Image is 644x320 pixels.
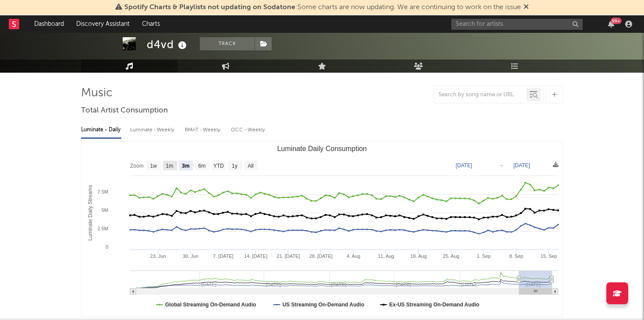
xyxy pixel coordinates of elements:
[309,253,333,259] text: 28. [DATE]
[81,123,121,137] div: Luminate - Daily
[213,163,224,169] text: YTD
[608,21,614,28] button: 99+
[510,253,524,259] text: 8. Sep
[81,105,168,116] span: Total Artist Consumption
[232,163,237,169] text: 1y
[124,4,295,11] span: Spotify Charts & Playlists not updating on Sodatone
[87,185,93,240] text: Luminate Daily Streams
[378,253,394,259] text: 11. Aug
[98,189,108,194] text: 7.5M
[166,163,173,169] text: 1m
[130,123,176,137] div: Luminate - Weekly
[283,302,364,308] text: US Streaming On-Demand Audio
[347,253,360,259] text: 4. Aug
[182,163,189,169] text: 3m
[451,19,583,30] input: Search for artists
[611,18,622,24] div: 99 +
[248,163,253,169] text: All
[541,253,557,259] text: 15. Sep
[130,163,144,169] text: Zoom
[185,123,222,137] div: BMAT - Weekly
[434,91,527,98] input: Search by song name or URL
[499,162,504,169] text: →
[456,162,472,169] text: [DATE]
[136,15,166,33] a: Charts
[106,244,108,250] text: 0
[231,123,266,137] div: OCC - Weekly
[443,253,459,259] text: 25. Aug
[150,163,157,169] text: 1w
[389,302,480,308] text: Ex-US Streaming On-Demand Audio
[98,226,108,231] text: 2.5M
[200,37,255,50] button: Track
[198,163,206,169] text: 6m
[165,302,256,308] text: Global Streaming On-Demand Audio
[277,253,300,259] text: 21. [DATE]
[513,162,530,169] text: [DATE]
[124,4,521,11] span: : Some charts are now updating. We are continuing to work on the issue
[524,4,529,11] span: Dismiss
[183,253,198,259] text: 30. Jun
[244,253,267,259] text: 14. [DATE]
[102,207,108,213] text: 5M
[147,37,189,52] div: d4vd
[70,15,136,33] a: Discovery Assistant
[213,253,234,259] text: 7. [DATE]
[277,145,367,152] text: Luminate Daily Consumption
[28,15,70,33] a: Dashboard
[477,253,491,259] text: 1. Sep
[81,141,563,316] svg: Luminate Daily Consumption
[410,253,427,259] text: 18. Aug
[150,253,166,259] text: 23. Jun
